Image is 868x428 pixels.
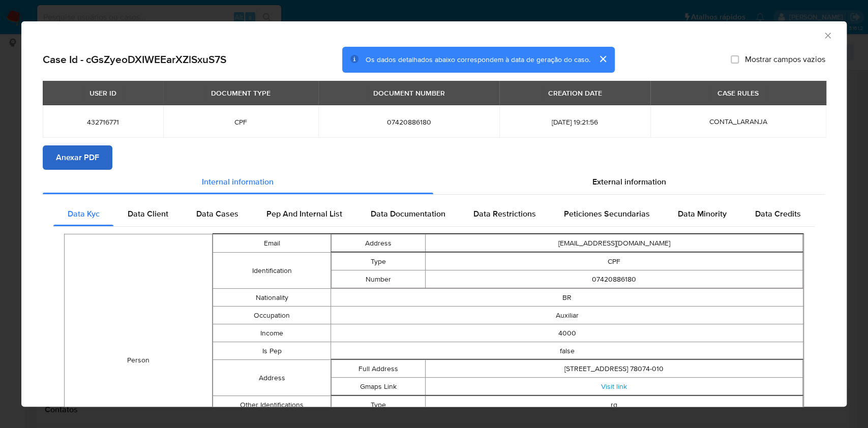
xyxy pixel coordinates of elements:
a: Visit link [601,381,627,391]
span: Data Restrictions [473,208,536,220]
input: Mostrar campos vazios [731,55,739,64]
span: Anexar PDF [56,146,99,169]
span: CPF [175,117,306,127]
div: CREATION DATE [542,84,608,102]
span: 432716771 [55,117,151,127]
span: CONTA_LARANJA [709,116,767,127]
td: Full Address [332,360,426,378]
td: Number [332,270,426,288]
span: Data Kyc [68,208,100,220]
span: Mostrar campos vazios [745,54,825,65]
td: 4000 [331,324,803,342]
span: Data Minority [678,208,727,220]
span: 07420886180 [331,117,487,127]
div: Detailed internal info [53,202,815,226]
button: Fechar a janela [823,30,832,40]
div: CASE RULES [711,84,765,102]
span: [DATE] 19:21:56 [512,117,638,127]
span: Data Credits [755,208,800,220]
div: DOCUMENT NUMBER [367,84,451,102]
td: [EMAIL_ADDRESS][DOMAIN_NAME] [426,234,803,252]
div: DOCUMENT TYPE [205,84,277,102]
td: Other Identifications [213,396,331,414]
td: Type [332,253,426,270]
span: Os dados detalhados abaixo correspondem à data de geração do caso. [366,54,590,65]
span: Data Documentation [370,208,445,220]
span: Internal information [202,176,274,188]
td: Type [332,396,426,414]
div: closure-recommendation-modal [21,21,847,407]
h2: Case Id - cGsZyeoDXIWEEarXZlSxuS7S [43,53,226,66]
td: Gmaps Link [332,378,426,395]
div: Detailed info [43,170,825,194]
td: BR [331,289,803,307]
span: External information [592,176,666,188]
div: USER ID [83,84,123,102]
td: 07420886180 [426,270,803,288]
td: false [331,342,803,360]
td: Is Pep [213,342,331,360]
td: Email [213,234,331,253]
td: Occupation [213,307,331,324]
td: rg [426,396,803,414]
span: Pep And Internal List [266,208,342,220]
td: CPF [426,253,803,270]
td: Address [332,234,426,252]
td: Income [213,324,331,342]
span: Data Cases [196,208,238,220]
td: Nationality [213,289,331,307]
td: Identification [213,253,331,289]
button: Anexar PDF [43,145,112,170]
span: Data Client [128,208,168,220]
td: Address [213,360,331,396]
span: Peticiones Secundarias [564,208,650,220]
button: cerrar [590,47,615,71]
td: [STREET_ADDRESS] 78074-010 [426,360,803,378]
td: Auxiliar [331,307,803,324]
